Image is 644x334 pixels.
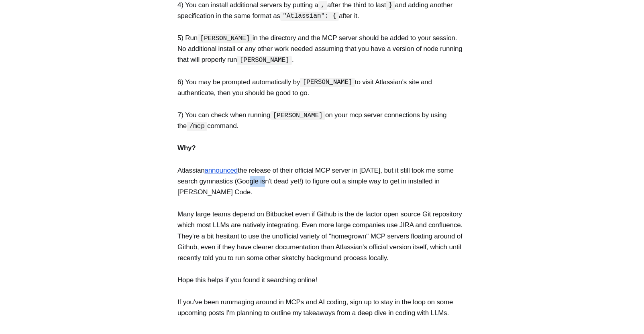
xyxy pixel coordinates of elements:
[177,275,467,285] p: Hope this helps if you found it searching online!
[318,1,327,10] code: ,
[198,34,253,43] code: [PERSON_NAME]
[204,167,238,174] a: announced
[270,111,325,120] code: [PERSON_NAME]
[187,122,207,131] code: /mcp
[386,1,395,10] code: }
[177,209,467,263] p: Many large teams depend on Bitbucket even if Github is the de factor open source Git repository w...
[237,56,292,65] code: [PERSON_NAME]
[177,33,467,65] p: 5) Run in the directory and the MCP server should be added to your session. No additional install...
[280,12,339,21] code: "Atlassian": {
[177,110,467,131] p: 7) You can check when running on your mcp server connections by using the command.
[300,78,355,87] code: [PERSON_NAME]
[177,144,196,152] strong: Why?
[177,165,467,198] p: Atlassian the release of their official MCP server in [DATE], but it still took me some search gy...
[177,297,467,318] p: If you've been rummaging around in MCPs and AI coding, sign up to stay in the loop on some upcomi...
[177,77,467,98] p: 6) You may be prompted automatically by to visit Atlassian's site and authenticate, then you shou...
